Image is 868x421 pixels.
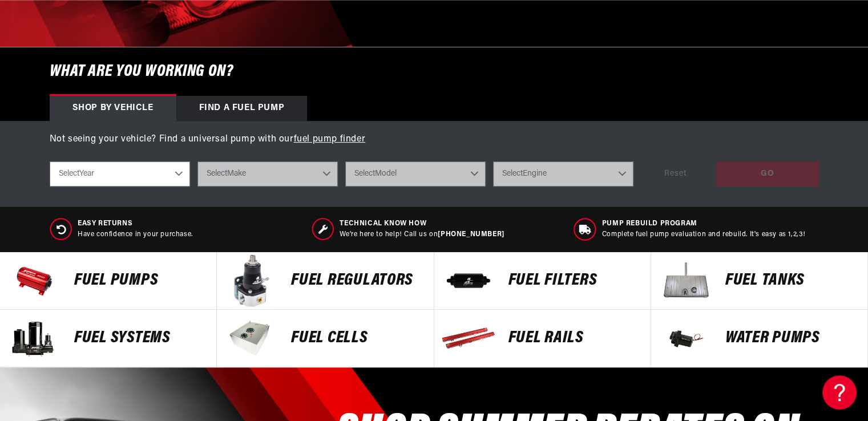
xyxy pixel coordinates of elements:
a: [PHONE_NUMBER] [438,231,504,238]
p: FUEL FILTERS [508,272,639,289]
p: Water Pumps [725,330,856,347]
a: FUEL FILTERS FUEL FILTERS [434,252,651,310]
img: FUEL Cells [223,310,280,367]
p: Complete fuel pump evaluation and rebuild. It's easy as 1,2,3! [602,230,806,240]
a: FUEL REGULATORS FUEL REGULATORS [217,252,434,310]
p: Have confidence in your purchase. [78,230,193,240]
p: Not seeing your vehicle? Find a universal pump with our [50,132,819,147]
span: Easy Returns [78,219,193,229]
img: Fuel Systems [6,310,63,367]
p: FUEL Rails [508,330,639,347]
div: Find a Fuel Pump [176,96,308,121]
img: FUEL Rails [440,310,497,367]
span: Technical Know How [340,219,504,229]
p: FUEL REGULATORS [291,272,422,289]
a: Water Pumps Water Pumps [651,310,868,367]
select: Make [197,161,338,187]
img: FUEL REGULATORS [223,252,280,309]
a: Fuel Tanks Fuel Tanks [651,252,868,310]
a: fuel pump finder [294,135,366,144]
p: Fuel Tanks [725,272,856,289]
p: Fuel Systems [74,330,205,347]
h6: What are you working on? [21,47,847,96]
img: FUEL FILTERS [440,252,497,309]
select: Year [50,161,190,187]
p: Fuel Pumps [74,272,205,289]
span: Pump Rebuild program [602,219,806,229]
select: Engine [493,161,633,187]
img: Water Pumps [657,310,714,367]
img: Fuel Pumps [6,252,63,309]
p: FUEL Cells [291,330,422,347]
select: Model [345,161,486,187]
a: FUEL Rails FUEL Rails [434,310,651,367]
p: We’re here to help! Call us on [340,230,504,240]
a: FUEL Cells FUEL Cells [217,310,434,367]
div: Shop by vehicle [50,96,176,121]
img: Fuel Tanks [657,252,714,309]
